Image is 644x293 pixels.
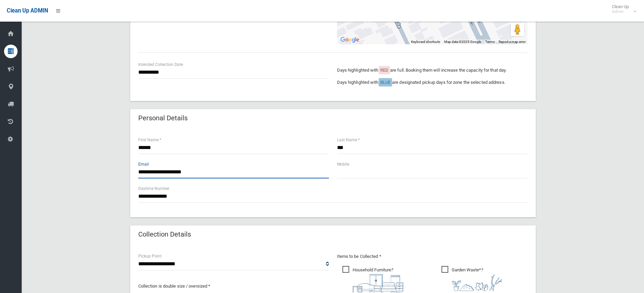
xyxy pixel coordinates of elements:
span: Household Furniture [342,266,403,292]
a: Report a map error [499,40,526,44]
a: Open this area in Google Maps (opens a new window) [339,35,361,44]
p: Days highlighted with are designated pickup days for zone the selected address. [337,78,528,87]
p: Days highlighted with are full. Booking them will increase the capacity for that day. [337,66,528,74]
button: Keyboard shortcuts [411,40,440,44]
span: Clean Up ADMIN [7,7,48,14]
img: Google [339,35,361,44]
a: Terms [485,40,495,44]
i: ? [353,267,403,292]
span: BLUE [380,80,390,85]
span: Map data ©2025 Google [444,40,481,44]
i: ? [452,267,502,291]
img: 4fd8a5c772b2c999c83690221e5242e0.png [452,274,502,291]
span: Clean Up [609,4,636,14]
header: Personal Details [130,112,196,125]
img: aa9efdbe659d29b613fca23ba79d85cb.png [353,274,403,292]
header: Collection Details [130,228,199,241]
button: Drag Pegman onto the map to open Street View [511,23,524,36]
p: Collection is double size / oversized * [138,282,329,290]
span: RED [380,68,388,73]
small: Admin [612,9,629,14]
span: Garden Waste* [442,266,502,291]
p: Items to be Collected * [337,252,528,261]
